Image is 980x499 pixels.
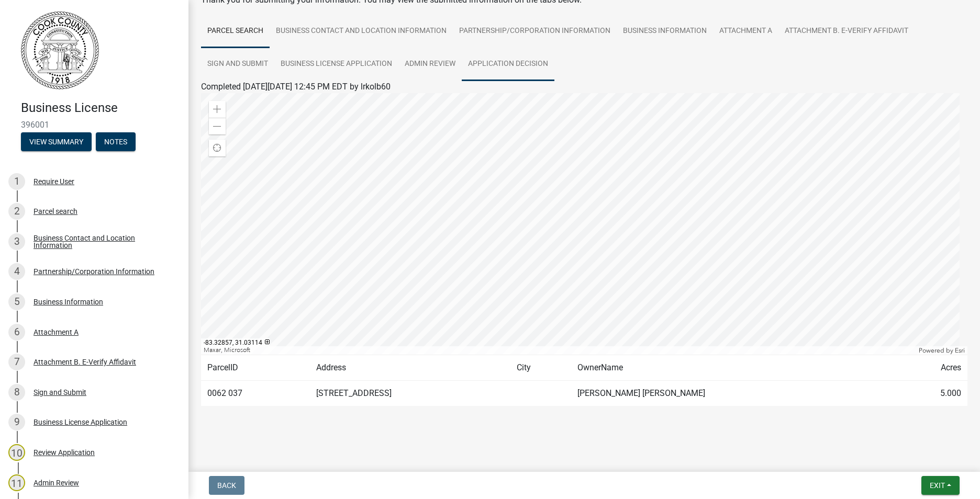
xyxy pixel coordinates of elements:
div: 10 [8,444,25,461]
div: 4 [8,263,25,280]
button: Exit [921,476,960,495]
div: 8 [8,384,25,401]
td: 0062 037 [201,381,310,406]
div: 6 [8,324,25,341]
td: OwnerName [571,355,891,381]
div: 7 [8,354,25,370]
a: Esri [955,347,965,354]
span: Back [217,481,236,490]
a: Attachment B. E-Verify Affidavit [778,15,915,48]
span: 396001 [21,120,168,130]
div: Business License Application [34,418,127,426]
a: Attachment A [713,15,778,48]
div: Require User [34,178,74,185]
div: Maxar, Microsoft [201,346,916,355]
div: Zoom in [209,101,226,118]
div: 9 [8,414,25,430]
a: Partnership/Corporation Information [453,15,617,48]
wm-modal-confirm: Notes [96,138,136,146]
a: Business Information [617,15,713,48]
td: [PERSON_NAME] [PERSON_NAME] [571,381,891,406]
div: Find my location [209,140,226,156]
button: Notes [96,132,136,151]
a: Business License Application [274,48,398,81]
div: Business Contact and Location Information [34,234,172,249]
img: Cook County, Georgia [21,11,99,89]
a: Business Contact and Location Information [270,15,453,48]
td: Address [310,355,510,381]
div: Sign and Submit [34,389,86,396]
div: Admin Review [34,479,79,486]
div: 1 [8,173,25,190]
div: Business Information [34,298,103,305]
a: Parcel search [201,15,270,48]
div: 2 [8,203,25,220]
div: 11 [8,474,25,491]
a: Sign and Submit [201,48,274,81]
div: Review Application [34,449,95,456]
div: Powered by [916,346,967,355]
div: Attachment A [34,328,79,336]
div: 3 [8,233,25,250]
div: 5 [8,293,25,310]
td: 5.000 [891,381,967,406]
a: Admin Review [398,48,462,81]
h4: Business License [21,100,180,116]
wm-modal-confirm: Summary [21,138,92,146]
span: Exit [930,481,945,490]
button: Back [209,476,244,495]
div: Attachment B. E-Verify Affidavit [34,358,136,366]
div: Zoom out [209,118,226,134]
div: Partnership/Corporation Information [34,268,154,275]
td: City [510,355,571,381]
div: Parcel search [34,208,77,215]
td: ParcelID [201,355,310,381]
td: Acres [891,355,967,381]
button: View Summary [21,132,92,151]
td: [STREET_ADDRESS] [310,381,510,406]
a: Application Decision [462,48,554,81]
span: Completed [DATE][DATE] 12:45 PM EDT by lrkolb60 [201,82,391,92]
